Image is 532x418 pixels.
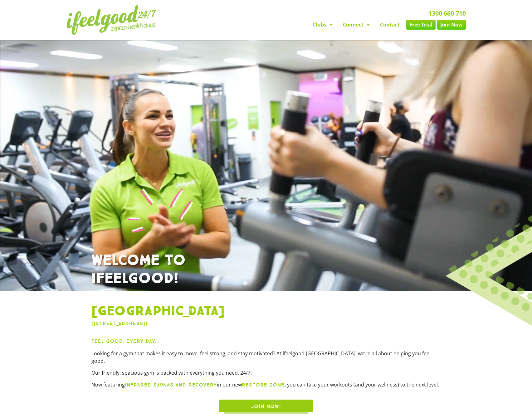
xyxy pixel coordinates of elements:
[91,338,156,344] strong: Feel Good. Every Day.
[91,252,441,288] h1: WELCOME TO IFEELGOOD!
[428,9,466,17] a: 1300 660 710
[125,382,217,388] strong: infrared saunas and recovery
[251,403,281,410] span: JOIN NOW!
[338,20,375,30] a: Connect
[91,304,441,320] h1: [GEOGRAPHIC_DATA]
[308,20,338,30] a: Clubs
[91,350,441,365] p: Looking for a gym that makes it easy to move, feel strong, and stay motivated? At ifeelgood [GEOG...
[406,20,436,30] a: Free Trial
[208,20,466,30] nav: Menu
[242,382,285,388] a: RESTORE zone
[437,20,466,30] a: Join Now
[219,400,313,412] a: JOIN NOW!
[91,320,148,326] a: ([STREET_ADDRESS])
[375,20,405,30] a: Contact
[91,381,441,389] p: Now featuring in our new , you can take your workouts (and your wellness) to the next level.
[91,369,441,377] p: Our friendly, spacious gym is packed with everything you need, 24/7.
